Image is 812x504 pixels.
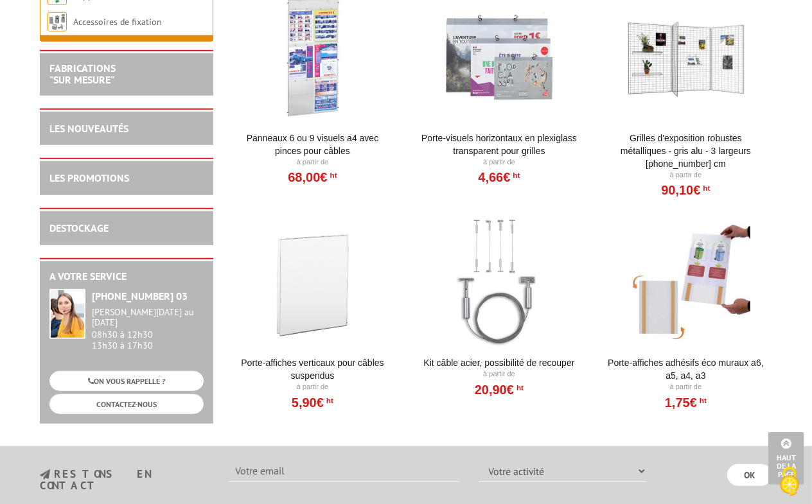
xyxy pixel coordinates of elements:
[324,396,333,405] sup: HT
[420,369,579,379] p: À partir de
[606,382,765,392] p: À partir de
[49,171,129,184] a: LES PROMOTIONS
[288,173,337,181] a: 68,00€HT
[475,386,524,394] a: 20,90€HT
[514,383,524,392] sup: HT
[40,469,209,491] h3: restons en contact
[420,157,579,168] p: À partir de
[328,171,337,180] sup: HT
[292,399,333,406] a: 5,90€HT
[49,371,204,391] a: ON VOUS RAPPELLE ?
[49,62,116,86] a: FABRICATIONS"Sur Mesure"
[773,465,806,498] img: Cookies (fenêtre modale)
[606,132,765,170] a: Grilles d'exposition robustes métalliques - gris alu - 3 largeurs [PHONE_NUMBER] cm
[49,271,204,282] h2: A votre service
[49,222,109,234] a: DESTOCKAGE
[233,157,392,168] p: À partir de
[228,460,459,482] input: Votre email
[92,307,204,329] div: [PERSON_NAME][DATE] au [DATE]
[510,171,520,180] sup: HT
[73,16,162,28] a: Accessoires de fixation
[665,399,707,406] a: 1,75€HT
[701,184,710,193] sup: HT
[233,356,392,382] a: Porte-affiches verticaux pour câbles suspendus
[92,290,188,302] strong: [PHONE_NUMBER] 03
[420,132,579,157] a: Porte-visuels horizontaux en plexiglass transparent pour grilles
[92,307,204,351] div: 08h30 à 12h30 13h30 à 17h30
[697,396,707,405] sup: HT
[606,170,765,180] p: À partir de
[49,394,204,414] a: CONTACTEZ-NOUS
[233,132,392,157] a: Panneaux 6 ou 9 visuels A4 avec pinces pour câbles
[606,356,765,382] a: Porte-affiches adhésifs éco muraux A6, A5, A4, A3
[768,432,804,485] a: Haut de la page
[233,382,392,392] p: À partir de
[49,289,85,339] img: widget-service.jpg
[727,464,772,486] input: OK
[40,469,50,480] img: newsletter.jpg
[48,12,67,31] img: Accessoires de fixation
[478,173,520,181] a: 4,66€HT
[49,122,128,135] a: LES NOUVEAUTÉS
[661,186,710,194] a: 90,10€HT
[767,460,812,504] button: Cookies (fenêtre modale)
[420,356,579,369] a: Kit Câble acier, possibilité de recouper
